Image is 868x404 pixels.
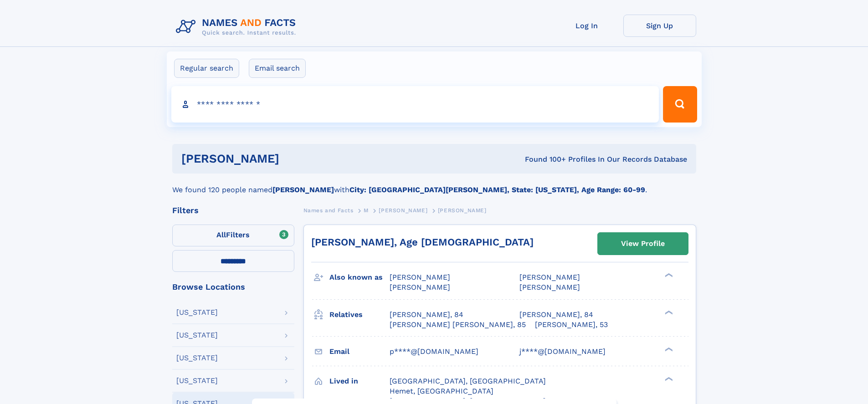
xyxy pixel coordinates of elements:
[663,376,673,382] div: ❯
[550,15,623,37] a: Log In
[390,273,450,281] span: [PERSON_NAME]
[663,86,697,123] button: Search Button
[172,206,294,215] div: Filters
[519,283,580,291] span: [PERSON_NAME]
[329,373,390,389] h3: Lived in
[402,154,687,164] div: Found 100+ Profiles In Our Records Database
[663,309,673,315] div: ❯
[329,344,390,359] h3: Email
[311,236,534,248] a: [PERSON_NAME], Age [DEMOGRAPHIC_DATA]
[379,205,427,216] a: [PERSON_NAME]
[329,270,390,285] h3: Also known as
[390,320,526,330] a: [PERSON_NAME] [PERSON_NAME], 85
[272,185,334,194] b: [PERSON_NAME]
[379,207,427,214] span: [PERSON_NAME]
[176,377,218,384] div: [US_STATE]
[181,153,402,164] h1: [PERSON_NAME]
[663,272,673,278] div: ❯
[390,387,493,395] span: Hemet, [GEOGRAPHIC_DATA]
[303,205,354,216] a: Names and Facts
[172,15,303,39] img: Logo Names and Facts
[216,230,226,239] span: All
[176,332,218,339] div: [US_STATE]
[172,225,294,246] label: Filters
[174,59,239,78] label: Regular search
[438,207,487,214] span: [PERSON_NAME]
[176,354,218,362] div: [US_STATE]
[390,283,450,291] span: [PERSON_NAME]
[390,377,546,385] span: [GEOGRAPHIC_DATA], [GEOGRAPHIC_DATA]
[176,309,218,316] div: [US_STATE]
[390,310,463,320] a: [PERSON_NAME], 84
[535,320,608,330] a: [PERSON_NAME], 53
[598,233,688,255] a: View Profile
[172,283,294,291] div: Browse Locations
[623,15,696,37] a: Sign Up
[621,233,665,254] div: View Profile
[172,174,696,195] div: We found 120 people named with .
[329,307,390,322] h3: Relatives
[663,346,673,352] div: ❯
[171,86,659,123] input: search input
[349,185,645,194] b: City: [GEOGRAPHIC_DATA][PERSON_NAME], State: [US_STATE], Age Range: 60-99
[249,59,306,78] label: Email search
[519,273,580,281] span: [PERSON_NAME]
[364,207,369,214] span: M
[519,310,593,320] a: [PERSON_NAME], 84
[364,205,369,216] a: M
